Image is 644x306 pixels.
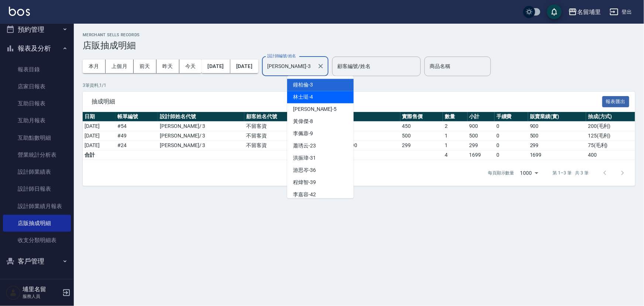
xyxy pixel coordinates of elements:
[106,59,134,73] button: 上個月
[468,141,495,150] td: 299
[468,131,495,141] td: 500
[3,163,71,180] a: 設計師業績表
[468,122,495,131] td: 900
[158,131,244,141] td: [PERSON_NAME]/ 3
[443,112,467,122] th: 數量
[293,81,313,89] span: 鐘柏倫 -3
[443,150,467,160] td: 4
[23,293,60,300] p: 服務人員
[517,163,541,183] div: 1000
[116,122,158,131] td: # 54
[443,122,467,131] td: 2
[3,146,71,163] a: 營業統計分析表
[400,112,443,122] th: 實際售價
[602,98,630,105] a: 報表匯出
[293,166,316,174] span: 游思岑 -36
[443,131,467,141] td: 1
[495,141,528,150] td: 0
[116,112,158,122] th: 帳單編號
[400,122,443,131] td: 450
[92,98,602,105] span: 抽成明細
[3,95,71,112] a: 互助日報表
[468,112,495,122] th: 小計
[400,131,443,141] td: 500
[293,191,316,198] span: 李嘉容 -42
[3,252,71,271] button: 客戶管理
[202,59,230,73] button: [DATE]
[607,5,635,19] button: 登出
[293,130,313,137] span: 李佩蓉 -9
[293,154,316,162] span: 洪振瑋 -31
[134,59,156,73] button: 前天
[3,78,71,95] a: 店家日報表
[316,61,326,71] button: Clear
[83,112,116,122] th: 日期
[3,215,71,232] a: 店販抽成明細
[400,141,443,150] td: 299
[83,59,106,73] button: 本月
[116,141,158,150] td: # 24
[83,82,635,89] p: 3 筆資料, 1 / 1
[293,142,316,150] span: 蕭琇云 -23
[495,150,528,160] td: 0
[3,39,71,58] button: 報表及分析
[3,180,71,197] a: 設計師日報表
[6,285,21,300] img: Person
[83,40,635,51] h3: 店販抽成明細
[586,131,635,141] td: 125 ( 毛利 )
[586,112,635,122] th: 抽成(方式)
[23,286,60,293] h5: 埔里名留
[468,150,495,160] td: 1699
[565,4,604,20] button: 名留埔里
[244,122,305,131] td: 不留客資
[443,141,467,150] td: 1
[495,131,528,141] td: 0
[158,122,244,131] td: [PERSON_NAME]/ 3
[293,178,316,186] span: 程煒智 -39
[3,232,71,249] a: 收支分類明細表
[158,112,244,122] th: 設計師姓名代號
[293,118,313,125] span: 黃偉傑 -8
[547,4,562,19] button: save
[83,131,116,141] td: [DATE]
[3,61,71,78] a: 報表目錄
[586,141,635,150] td: 75 ( 毛利 )
[3,112,71,129] a: 互助月報表
[528,122,586,131] td: 900
[586,122,635,131] td: 200 ( 毛利 )
[495,112,528,122] th: 手續費
[3,198,71,215] a: 設計師業績月報表
[9,7,30,16] img: Logo
[528,141,586,150] td: 299
[528,131,586,141] td: 500
[3,20,71,39] button: 預約管理
[83,122,116,131] td: [DATE]
[83,141,116,150] td: [DATE]
[488,170,514,176] p: 每頁顯示數量
[83,150,116,160] td: 合計
[83,33,635,37] h2: Merchant Sells Records
[156,59,179,73] button: 昨天
[553,170,589,176] p: 第 1–3 筆 共 3 筆
[158,141,244,150] td: [PERSON_NAME]/ 3
[179,59,202,73] button: 今天
[244,131,305,141] td: 不留客資
[244,112,305,122] th: 顧客姓名代號
[244,141,305,150] td: 不留客資
[267,53,296,59] label: 設計師編號/姓名
[293,105,337,113] span: [PERSON_NAME] -5
[586,150,635,160] td: 400
[602,96,630,108] button: 報表匯出
[293,93,313,101] span: 林士珽 -4
[528,150,586,160] td: 1699
[577,7,601,17] div: 名留埔里
[495,122,528,131] td: 0
[528,112,586,122] th: 販賣業績(實)
[3,129,71,146] a: 互助點數明細
[116,131,158,141] td: # 49
[230,59,258,73] button: [DATE]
